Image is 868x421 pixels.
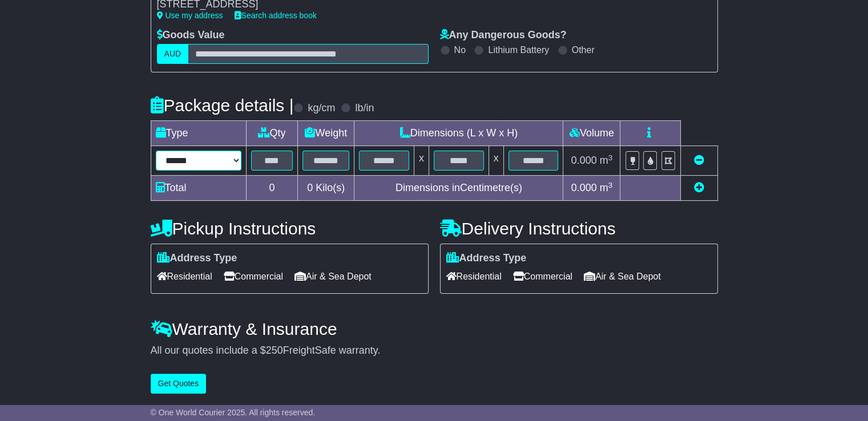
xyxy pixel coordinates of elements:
td: Weight [298,121,354,146]
span: Commercial [513,268,572,285]
td: Qty [246,121,298,146]
sup: 3 [608,181,613,189]
label: Any Dangerous Goods? [440,29,567,42]
button: Get Quotes [151,374,207,394]
td: Type [151,121,246,146]
td: Volume [563,121,620,146]
a: Search address book [235,11,317,20]
span: 250 [266,345,283,356]
span: © One World Courier 2025. All rights reserved. [151,408,316,417]
a: Add new item [694,182,704,193]
span: Residential [157,268,212,285]
td: 0 [246,176,298,201]
h4: Delivery Instructions [440,219,718,238]
span: 0.000 [571,155,597,166]
label: No [454,44,466,55]
span: Commercial [224,268,283,285]
label: AUD [157,44,189,64]
a: Use my address [157,11,223,20]
a: Remove this item [694,155,704,166]
label: Other [572,44,595,55]
td: Dimensions in Centimetre(s) [354,176,563,201]
label: lb/in [355,102,374,115]
sup: 3 [608,153,613,162]
span: Air & Sea Depot [294,268,372,285]
h4: Pickup Instructions [151,219,429,238]
span: 0.000 [571,182,597,193]
td: x [488,146,503,176]
td: x [414,146,429,176]
h4: Warranty & Insurance [151,319,718,338]
label: Goods Value [157,29,225,42]
label: Address Type [446,252,527,265]
td: Kilo(s) [298,176,354,201]
div: All our quotes include a $ FreightSafe warranty. [151,345,718,357]
span: m [600,155,613,166]
label: Address Type [157,252,237,265]
span: Air & Sea Depot [584,268,661,285]
label: kg/cm [308,102,335,115]
label: Lithium Battery [488,44,549,55]
span: m [600,182,613,193]
span: 0 [307,182,313,193]
td: Dimensions (L x W x H) [354,121,563,146]
span: Residential [446,268,502,285]
h4: Package details | [151,96,294,115]
td: Total [151,176,246,201]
